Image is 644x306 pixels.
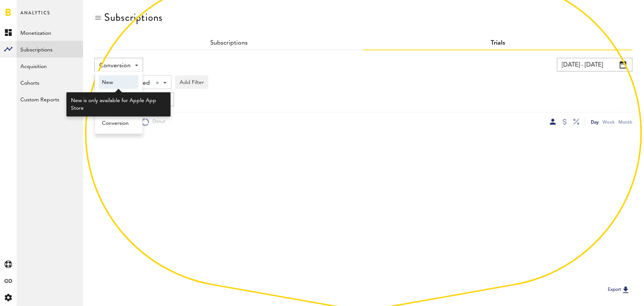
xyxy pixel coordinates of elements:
span: Conversion [99,59,131,72]
button: Add Filter [175,75,208,89]
div: Week [603,118,615,126]
div: Clear [156,81,159,84]
div: New is only available for Apple App Store [71,97,166,112]
span: Analytics [20,8,50,24]
a: Acquisition [17,57,83,74]
button: Export [606,285,633,295]
a: Trials [491,40,505,46]
a: New [99,75,139,89]
span: Conversion [102,117,136,130]
span: Support [16,5,43,12]
span: Active [102,90,136,103]
span: New [102,76,136,89]
a: Subscriptions [17,41,83,57]
a: Custom Reports [17,91,83,107]
a: Active [99,89,139,103]
div: Subscriptions [104,11,163,23]
a: Subscriptions [210,40,248,46]
div: Day [591,118,599,126]
a: Conversion [99,116,139,130]
a: Monetization [17,24,83,41]
img: Export [621,285,630,294]
a: Cohorts [17,74,83,91]
span: Donut [149,119,165,125]
div: Month [619,118,633,126]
